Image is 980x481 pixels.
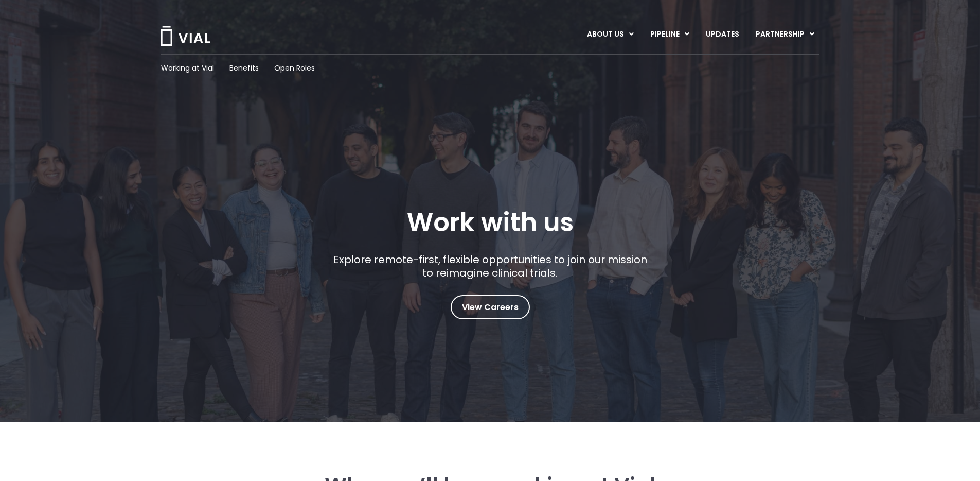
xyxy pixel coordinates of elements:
[161,63,214,74] a: Working at Vial
[159,26,211,46] img: Vial Logo
[462,301,519,314] span: View Careers
[579,26,642,43] a: ABOUT USMenu Toggle
[274,63,315,74] a: Open Roles
[229,63,259,74] a: Benefits
[642,26,697,43] a: PIPELINEMenu Toggle
[329,253,651,280] p: Explore remote-first, flexible opportunities to join our mission to reimagine clinical trials.
[407,208,574,237] h1: Work with us
[747,26,823,43] a: PARTNERSHIPMenu Toggle
[451,295,530,319] a: View Careers
[698,26,747,43] a: UPDATES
